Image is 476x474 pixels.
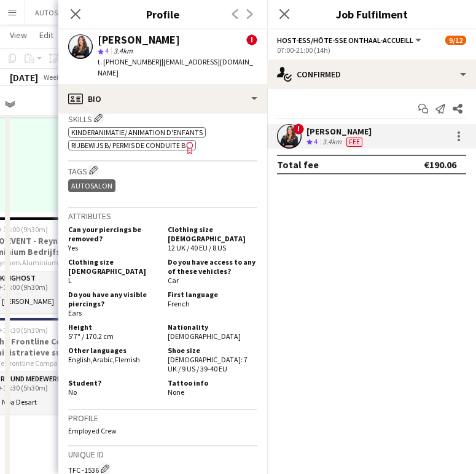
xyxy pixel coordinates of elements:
[445,36,466,45] span: 9/12
[68,413,257,424] h3: Profile
[71,141,185,150] span: Rijbewijs B/ Permis de conduite B
[25,1,103,25] button: AUTOSALON 2023
[68,426,257,435] p: Employed Crew
[168,346,257,355] h5: Shoe size
[68,322,158,332] h5: Height
[277,36,423,45] button: Host-ess/Hôte-sse Onthaal-Accueill
[58,6,267,22] h3: Profile
[277,158,319,171] div: Total fee
[68,346,158,355] h5: Other languages
[168,387,184,397] span: None
[168,378,257,387] h5: Tattoo info
[68,179,115,192] div: Autosalon
[5,27,32,43] a: View
[168,276,179,285] span: Car
[246,34,257,45] span: !
[10,29,27,41] span: View
[68,211,257,222] h3: Attributes
[68,276,72,285] span: L
[68,308,82,317] span: Ears
[34,27,58,43] a: Edit
[58,84,267,114] div: Bio
[314,137,318,146] span: 4
[68,387,77,397] span: No
[424,158,456,171] div: €190.06
[168,332,241,341] span: [DEMOGRAPHIC_DATA]
[267,6,476,22] h3: Job Fulfilment
[98,57,162,66] span: t. [PHONE_NUMBER]
[293,123,304,134] span: !
[168,355,248,373] span: [DEMOGRAPHIC_DATA]: 7 UK / 9 US / 39-40 EU
[105,46,109,55] span: 4
[168,257,257,276] h5: Do you have access to any of these vehicles?
[277,36,413,45] span: Host-ess/Hôte-sse Onthaal-Accueill
[68,290,158,308] h5: Do you have any visible piercings?
[277,45,466,55] div: 07:00-21:00 (14h)
[41,72,71,82] span: Week 40
[93,355,115,364] span: Arabic ,
[320,137,344,147] div: 3.4km
[68,332,114,341] span: 5'7" / 170.2 cm
[168,290,257,299] h5: First language
[115,355,140,364] span: Flemish
[68,164,257,177] h3: Tags
[98,34,180,45] div: [PERSON_NAME]
[10,71,38,84] div: [DATE]
[168,322,257,332] h5: Nationality
[71,128,203,137] span: Kinderanimatie/ Animation d'enfants
[111,46,135,55] span: 3.4km
[68,225,158,243] h5: Can your piercings be removed?
[168,299,190,308] span: French
[98,57,253,77] span: | [EMAIL_ADDRESS][DOMAIN_NAME]
[346,138,362,147] span: Fee
[267,60,476,89] div: Confirmed
[68,355,93,364] span: English ,
[168,243,226,252] span: 12 UK / 40 EU / 8 US
[68,449,257,460] h3: Unique ID
[68,257,158,276] h5: Clothing size [DEMOGRAPHIC_DATA]
[39,29,53,41] span: Edit
[68,112,257,125] h3: Skills
[68,243,78,252] span: Yes
[306,126,372,137] div: [PERSON_NAME]
[68,378,158,387] h5: Student?
[168,225,257,243] h5: Clothing size [DEMOGRAPHIC_DATA]
[344,137,365,147] div: Crew has different fees then in role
